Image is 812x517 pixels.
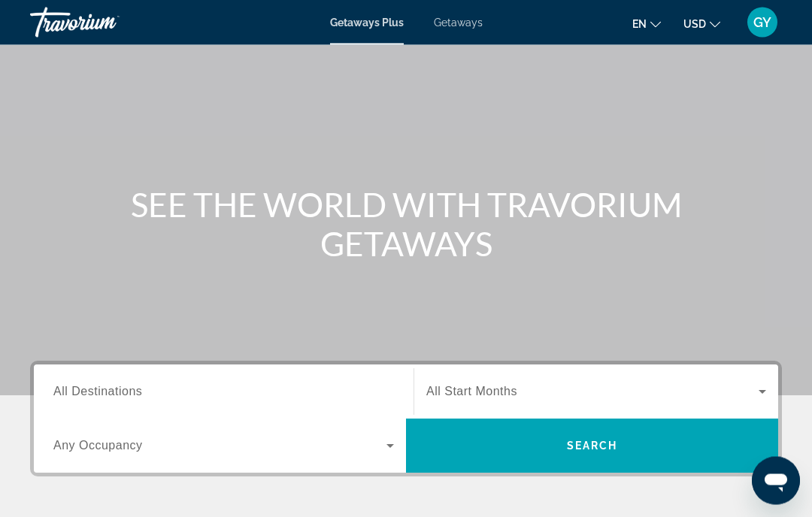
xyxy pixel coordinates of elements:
a: Getaways Plus [330,17,404,29]
a: Getaways [434,17,483,29]
span: Any Occupancy [53,440,143,452]
a: Travorium [30,3,180,42]
span: GY [753,15,771,30]
span: USD [683,18,706,30]
button: Search [406,419,778,473]
span: en [632,18,647,30]
h1: SEE THE WORLD WITH TRAVORIUM GETAWAYS [124,186,688,264]
div: Search widget [34,365,778,473]
button: Change language [632,13,661,35]
span: All Destinations [53,385,142,398]
button: Change currency [683,13,720,35]
span: Search [567,440,618,452]
button: User Menu [743,7,782,38]
iframe: Button to launch messaging window [752,457,800,505]
span: All Start Months [426,385,517,398]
